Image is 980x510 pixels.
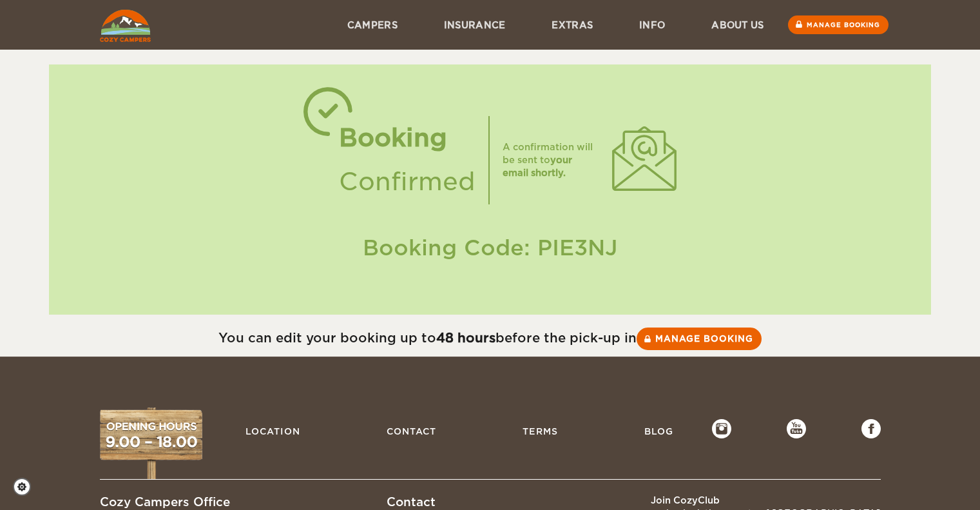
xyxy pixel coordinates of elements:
[62,233,918,263] div: Booking Code: PIE3NJ
[516,419,564,444] a: Terms
[637,328,762,350] a: Manage booking
[239,419,307,444] a: Location
[13,478,39,496] a: Cookie settings
[380,419,443,444] a: Contact
[788,15,889,34] a: Manage booking
[339,160,476,204] div: Confirmed
[339,116,476,160] div: Booking
[651,494,881,507] div: Join CozyClub
[503,141,599,179] div: A confirmation will be sent to
[436,330,495,346] strong: 48 hours
[100,10,151,42] img: Cozy Campers
[638,419,680,444] a: Blog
